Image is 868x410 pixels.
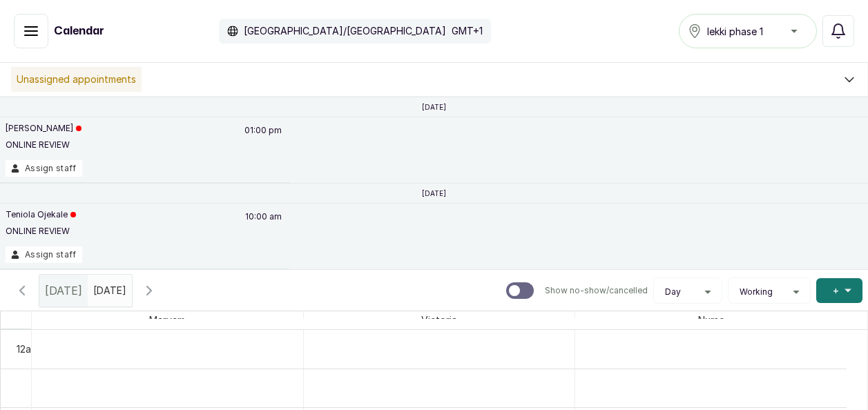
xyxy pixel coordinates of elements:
div: [DATE] [39,275,88,306]
p: Show no-show/cancelled [545,285,648,296]
p: [GEOGRAPHIC_DATA]/[GEOGRAPHIC_DATA] [244,24,446,38]
p: 01:00 pm [242,123,284,160]
button: Working [734,286,804,297]
span: Nurse [695,311,727,329]
p: [DATE] [422,103,446,111]
p: [DATE] [422,189,446,197]
button: + [816,278,862,303]
p: ONLINE REVIEW [6,226,76,237]
p: 10:00 am [243,209,284,246]
h1: Calendar [54,23,104,39]
p: Teniola Ojekale [6,209,76,220]
button: Day [659,286,716,297]
p: GMT+1 [452,24,483,38]
button: lekki phase 1 [679,14,817,48]
span: Maryam [146,311,188,329]
span: Working [740,286,773,297]
span: + [833,284,839,297]
button: Assign staff [6,246,82,263]
span: Day [665,286,681,297]
p: ONLINE REVIEW [6,139,81,150]
span: [DATE] [45,282,82,299]
span: lekki phase 1 [707,24,763,39]
button: Assign staff [6,160,82,177]
p: [PERSON_NAME] [6,123,81,134]
span: Victoria [418,311,460,329]
p: Unassigned appointments [11,67,142,92]
div: 12am [14,342,41,356]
